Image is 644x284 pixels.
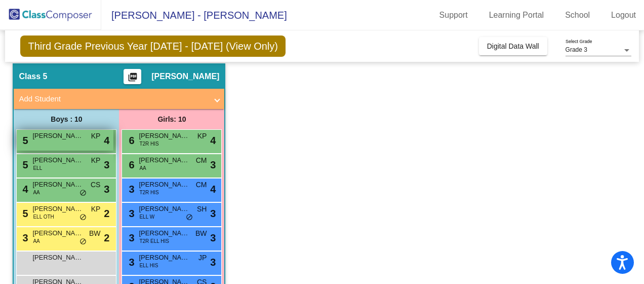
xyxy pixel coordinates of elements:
[32,131,83,141] span: [PERSON_NAME]
[79,189,87,197] span: do_not_disturb_alt
[126,184,134,195] span: 3
[119,109,224,129] div: Girls: 10
[210,230,216,245] span: 3
[79,214,87,222] span: do_not_disturb_alt
[20,184,28,195] span: 4
[32,253,83,263] span: [PERSON_NAME]
[101,7,287,23] span: [PERSON_NAME] - [PERSON_NAME]
[198,253,207,263] span: JP
[566,46,587,53] span: Grade 3
[139,155,189,165] span: [PERSON_NAME]
[20,208,28,219] span: 5
[33,189,39,196] span: AA
[557,7,598,23] a: School
[139,204,189,214] span: [PERSON_NAME]
[487,42,539,50] span: Digital Data Wall
[210,206,216,221] span: 3
[33,164,42,172] span: ELL
[479,37,547,55] button: Digital Data Wall
[126,208,134,219] span: 3
[151,72,219,82] span: [PERSON_NAME]
[104,182,109,197] span: 3
[32,204,83,214] span: [PERSON_NAME]
[210,157,216,172] span: 3
[196,180,207,190] span: CM
[139,213,154,221] span: ELL W
[91,155,101,166] span: KP
[20,135,28,146] span: 5
[19,93,207,105] mat-panel-title: Add Student
[104,230,109,245] span: 2
[210,133,216,148] span: 4
[19,72,47,82] span: Class 5
[139,189,158,196] span: T2R HIS
[79,238,87,246] span: do_not_disturb_alt
[139,237,169,245] span: T2R ELL HIS
[104,157,109,172] span: 3
[127,72,139,86] mat-icon: picture_as_pdf
[139,140,158,148] span: T2R HIS
[33,213,54,221] span: ELL OTH
[104,206,109,221] span: 2
[91,180,100,190] span: CS
[20,159,28,170] span: 5
[603,7,644,23] a: Logout
[139,262,158,269] span: ELL HIS
[32,228,83,238] span: [PERSON_NAME]
[186,214,193,222] span: do_not_disturb_alt
[139,180,189,190] span: [PERSON_NAME]
[91,204,101,215] span: KP
[124,69,141,84] button: Print Students Details
[196,155,207,166] span: CM
[197,204,207,215] span: SH
[210,255,216,270] span: 3
[139,164,146,172] span: AA
[33,237,39,245] span: AA
[195,228,207,239] span: BW
[32,180,83,190] span: [PERSON_NAME]
[126,257,134,268] span: 3
[481,7,552,23] a: Learning Portal
[210,182,216,197] span: 4
[126,159,134,170] span: 6
[89,228,101,239] span: BW
[431,7,476,23] a: Support
[20,232,28,243] span: 3
[139,131,189,141] span: [PERSON_NAME]
[91,131,101,141] span: KP
[197,131,207,141] span: KP
[104,133,109,148] span: 4
[139,228,189,238] span: [PERSON_NAME]
[20,35,286,57] span: Third Grade Previous Year [DATE] - [DATE] (View Only)
[14,89,224,109] mat-expansion-panel-header: Add Student
[32,155,83,165] span: [PERSON_NAME]
[126,232,134,243] span: 3
[139,253,189,263] span: [PERSON_NAME]
[126,135,134,146] span: 6
[14,109,119,129] div: Boys : 10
